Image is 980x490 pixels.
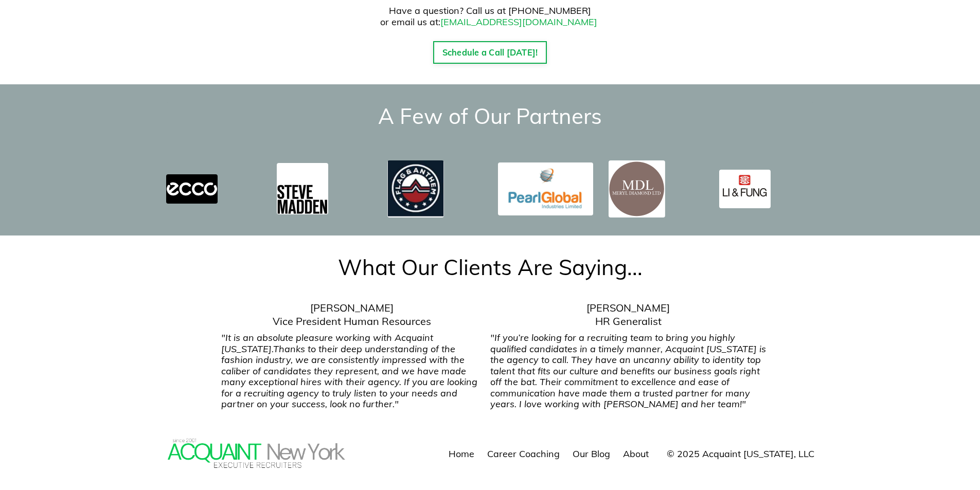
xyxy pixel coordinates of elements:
[487,448,560,460] a: Career Coaching
[166,436,346,470] img: Footer Logo
[449,448,474,460] a: Home
[623,448,649,460] a: About
[490,332,766,410] em: "If you’re looking for a recruiting team to bring you highly qualified candidates in a timely man...
[490,301,767,328] h5: [PERSON_NAME] HR Generalist
[221,343,477,410] em: Thanks to their deep understanding of the fashion industry, we are consistently impressed with th...
[221,301,483,328] h5: [PERSON_NAME] Vice President Human Resources
[667,448,814,460] span: © 2025 Acquaint [US_STATE], LLC
[573,448,610,460] a: Our Blog
[440,16,597,28] a: [EMAIL_ADDRESS][DOMAIN_NAME]
[433,41,547,64] a: Schedule a Call [DATE]!
[277,5,704,27] p: Have a question? Call us at [PHONE_NUMBER] or email us at:
[378,102,602,130] span: A Few of Our Partners
[221,332,433,355] em: "It is an absolute pleasure working with Acquaint [US_STATE].
[221,253,759,282] h2: What Our Clients Are Saying...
